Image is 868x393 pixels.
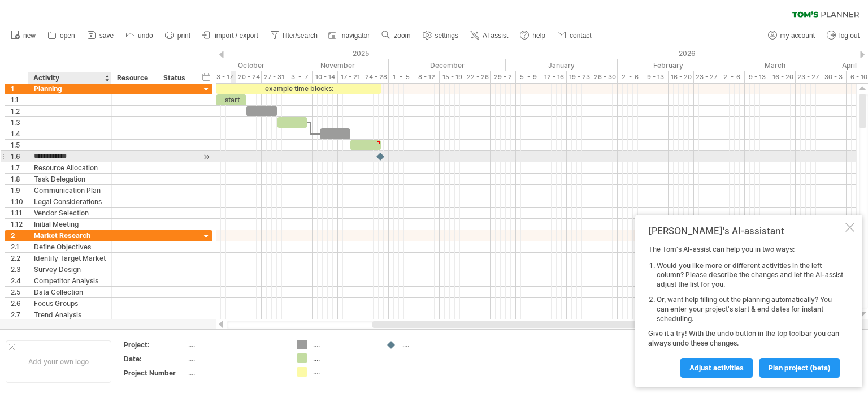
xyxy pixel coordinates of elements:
div: 16 - 20 [770,71,796,83]
div: October 2025 [170,59,287,71]
span: AI assist [483,32,508,40]
div: November 2025 [287,59,389,71]
div: 2 - 6 [618,71,643,83]
div: 17 - 21 [338,71,363,83]
div: Vendor Selection [34,208,106,218]
div: 13 - 17 [211,71,236,83]
div: 1.3 [11,117,28,128]
span: zoom [394,32,410,40]
div: 1.7 [11,162,28,173]
div: Initial Meeting [34,219,106,230]
div: 2.5 [11,287,28,297]
div: .... [402,340,464,349]
div: Survey Design [34,264,106,275]
span: print [177,32,190,40]
div: .... [188,368,283,378]
a: zoom [379,28,414,43]
div: 1.8 [11,174,28,184]
div: 22 - 26 [465,71,491,83]
div: 16 - 20 [669,71,694,83]
div: 1.6 [11,151,28,162]
a: print [162,28,194,43]
div: 1.11 [11,208,28,218]
div: 8 - 12 [414,71,440,83]
div: 20 - 24 [236,71,262,83]
div: Project: [124,340,186,349]
div: 2.2 [11,253,28,264]
span: navigator [342,32,370,40]
span: new [23,32,36,40]
li: Would you like more or different activities in the left column? Please describe the changes and l... [657,261,843,290]
div: Focus Groups [34,298,106,309]
div: 2 - 6 [719,71,745,83]
div: 23 - 27 [694,71,719,83]
div: Project Number [124,368,186,378]
a: log out [824,28,863,43]
a: my account [765,28,818,43]
div: start [216,94,246,105]
div: Communication Plan [34,185,106,196]
div: 27 - 31 [262,71,287,83]
div: .... [313,367,375,377]
a: Adjust activities [680,358,753,378]
div: Competitor Analysis [34,275,106,286]
div: Define Objectives [34,241,106,252]
div: Task Delegation [34,174,106,184]
a: import / export [199,28,262,43]
a: help [517,28,549,43]
div: 1.4 [11,128,28,139]
div: Activity [33,72,105,84]
div: 15 - 19 [440,71,465,83]
a: plan project (beta) [759,358,840,378]
div: Date: [124,354,186,364]
div: February 2026 [618,59,719,71]
span: log out [839,32,860,40]
a: navigator [327,28,373,43]
div: 1.2 [11,106,28,116]
div: Status [163,72,188,84]
div: 10 - 14 [313,71,338,83]
span: settings [435,32,458,40]
a: settings [420,28,462,43]
div: Identify Target Market [34,253,106,264]
div: .... [188,354,283,364]
div: .... [188,340,283,349]
span: help [532,32,545,40]
span: import / export [215,32,258,40]
span: my account [780,32,815,40]
span: save [99,32,114,40]
div: 2.6 [11,298,28,309]
a: open [45,28,79,43]
div: 1 - 5 [389,71,414,83]
span: plan project (beta) [769,364,831,372]
div: scroll to activity [201,151,212,163]
div: example time blocks: [216,83,381,94]
a: undo [123,28,157,43]
div: Add your own logo [6,340,111,383]
div: 1.1 [11,94,28,105]
div: 2.1 [11,241,28,252]
a: contact [554,28,595,43]
div: 2.3 [11,264,28,275]
div: .... [313,353,375,363]
a: AI assist [467,28,511,43]
div: 9 - 13 [745,71,770,83]
a: new [8,28,39,43]
div: 1.9 [11,185,28,196]
div: 9 - 13 [643,71,669,83]
div: 26 - 30 [592,71,618,83]
span: filter/search [283,32,318,40]
div: Market Research [34,230,106,241]
div: Planning [34,83,106,94]
li: Or, want help filling out the planning automatically? You can enter your project's start & end da... [657,295,843,323]
div: December 2025 [389,59,506,71]
div: [PERSON_NAME]'s AI-assistant [648,225,843,236]
span: contact [570,32,592,40]
div: Legal Considerations [34,196,106,207]
div: 3 - 7 [287,71,313,83]
div: Trend Analysis [34,309,106,320]
div: March 2026 [719,59,831,71]
div: 1.12 [11,219,28,230]
div: 24 - 28 [363,71,389,83]
div: 1.5 [11,140,28,150]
